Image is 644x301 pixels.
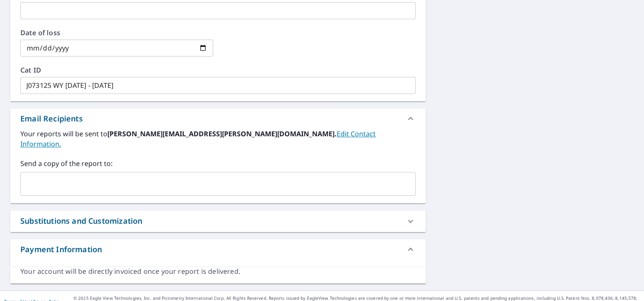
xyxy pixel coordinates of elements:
[20,244,102,255] div: Payment Information
[10,239,426,259] div: Payment Information
[10,108,426,129] div: Email Recipients
[20,267,416,276] div: Your account will be directly invoiced once your report is delivered.
[20,158,416,169] label: Send a copy of the report to:
[20,129,416,149] label: Your reports will be sent to
[20,29,213,36] label: Date of loss
[107,129,337,138] b: [PERSON_NAME][EMAIL_ADDRESS][PERSON_NAME][DOMAIN_NAME].
[10,210,426,232] div: Substitutions and Customization
[20,113,83,124] div: Email Recipients
[20,67,416,73] label: Cat ID
[20,215,142,227] div: Substitutions and Customization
